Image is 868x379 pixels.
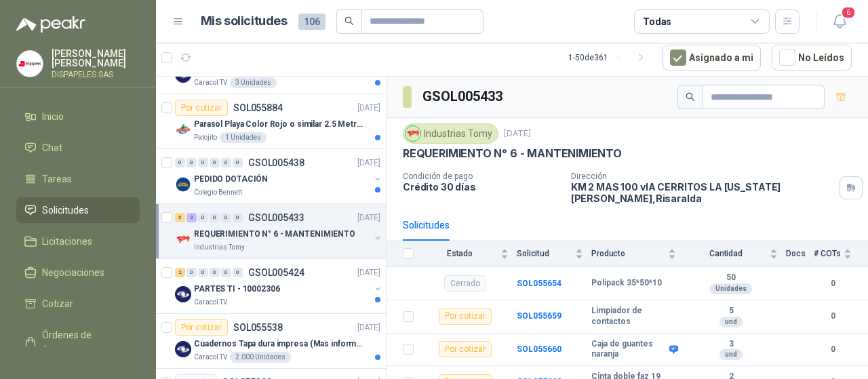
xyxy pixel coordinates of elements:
[175,264,383,308] a: 2 0 0 0 0 0 GSOL005424[DATE] Company LogoPARTES TI - 10002306Caracol TV
[248,158,304,167] p: GSOL005438
[52,49,140,68] p: [PERSON_NAME] [PERSON_NAME]
[786,241,814,267] th: Docs
[42,109,64,124] span: Inicio
[814,249,841,258] span: # COTs
[827,9,852,34] button: 6
[194,118,363,131] p: Parasol Playa Color Rojo o similar 2.5 Metros Uv+50
[517,249,572,258] span: Solicitud
[16,166,140,192] a: Tareas
[194,297,227,308] p: Caracol TV
[517,311,561,321] a: SOL055659
[210,213,220,222] div: 0
[42,234,92,249] span: Licitaciones
[233,268,243,277] div: 0
[221,268,231,277] div: 0
[504,127,531,140] p: [DATE]
[439,308,492,325] div: Por cotizar
[16,291,140,317] a: Cotizar
[230,77,277,88] div: 3 Unidades
[194,187,242,198] p: Colegio Bennett
[42,327,127,357] span: Órdenes de Compra
[16,228,140,254] a: Licitaciones
[406,126,420,141] img: Company Logo
[233,213,243,222] div: 0
[210,268,220,277] div: 0
[194,338,363,351] p: Cuadernos Tapa dura impresa (Mas informacion en el adjunto)
[772,45,852,71] button: No Leídos
[643,14,671,29] div: Todas
[175,231,191,247] img: Company Logo
[16,16,85,33] img: Logo peakr
[403,146,622,161] p: REQUERIMIENTO N° 6 - MANTENIMIENTO
[194,132,217,143] p: Patojito
[591,306,676,327] b: Limpiador de contactos
[175,341,191,357] img: Company Logo
[16,197,140,223] a: Solicitudes
[42,172,72,186] span: Tareas
[175,210,383,253] a: 5 2 0 0 0 0 GSOL005433[DATE] Company LogoREQUERIMIENTO N° 6 - MANTENIMIENTOIndustrias Tomy
[16,260,140,285] a: Negociaciones
[422,241,517,267] th: Estado
[186,268,197,277] div: 0
[233,323,283,332] p: SOL055538
[194,77,227,88] p: Caracol TV
[175,158,185,167] div: 0
[357,321,380,334] p: [DATE]
[175,213,185,222] div: 5
[248,213,304,222] p: GSOL005433
[175,176,191,193] img: Company Logo
[221,158,231,167] div: 0
[198,268,208,277] div: 0
[403,123,498,144] div: Industrias Tomy
[814,343,852,356] b: 0
[16,104,140,129] a: Inicio
[194,173,268,186] p: PEDIDO DOTACIÓN
[591,339,666,360] b: Caja de guantes naranja
[403,181,560,193] p: Crédito 30 días
[684,241,786,267] th: Cantidad
[198,158,208,167] div: 0
[841,6,856,19] span: 6
[42,296,73,311] span: Cotizar
[571,172,834,181] p: Dirección
[591,249,665,258] span: Producto
[175,319,228,336] div: Por cotizar
[194,283,280,296] p: PARTES TI - 10002306
[175,100,228,116] div: Por cotizar
[686,92,695,102] span: search
[422,86,505,107] h3: GSOL005433
[221,213,231,222] div: 0
[194,242,245,253] p: Industrias Tomy
[571,181,834,204] p: KM 2 MAS 100 vIA CERRITOS LA [US_STATE] [PERSON_NAME] , Risaralda
[357,102,380,115] p: [DATE]
[198,213,208,222] div: 0
[42,140,62,155] span: Chat
[230,352,291,363] div: 2.000 Unidades
[357,266,380,279] p: [DATE]
[684,273,778,283] b: 50
[517,344,561,354] b: SOL055660
[220,132,267,143] div: 1 Unidades
[403,218,450,233] div: Solicitudes
[175,268,185,277] div: 2
[175,155,383,198] a: 0 0 0 0 0 0 GSOL005438[DATE] Company LogoPEDIDO DOTACIÓNColegio Bennett
[422,249,498,258] span: Estado
[210,158,220,167] div: 0
[568,47,652,68] div: 1 - 50 de 361
[17,51,43,77] img: Company Logo
[201,12,288,31] h1: Mis solicitudes
[517,279,561,288] a: SOL055654
[719,349,743,360] div: und
[719,317,743,327] div: und
[591,278,662,289] b: Polipack 35*50*10
[16,322,140,363] a: Órdenes de Compra
[156,314,386,369] a: Por cotizarSOL055538[DATE] Company LogoCuadernos Tapa dura impresa (Mas informacion en el adjunto...
[710,283,752,294] div: Unidades
[591,241,684,267] th: Producto
[175,121,191,138] img: Company Logo
[186,213,197,222] div: 2
[403,172,560,181] p: Condición de pago
[233,158,243,167] div: 0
